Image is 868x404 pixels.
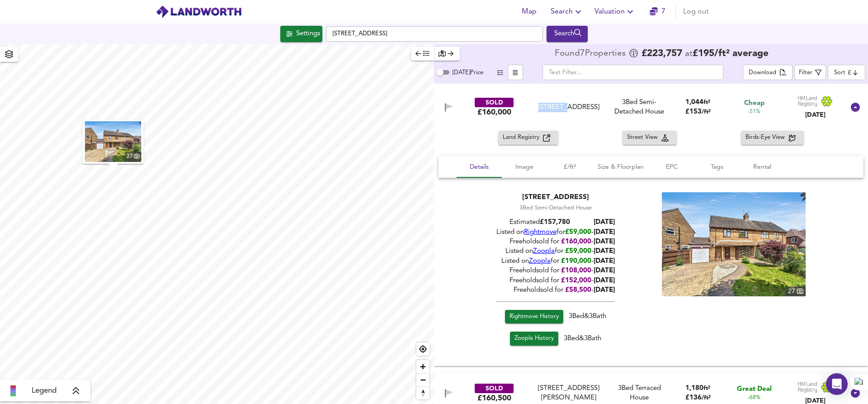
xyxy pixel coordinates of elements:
span: £ 223,757 [642,49,682,58]
button: Search [547,3,587,21]
a: property thumbnail 27 [662,192,806,296]
div: Open Intercom Messenger [826,373,848,395]
div: 3 Bed Semi-Detached House [496,204,615,212]
span: EPC [655,162,689,173]
div: £160,000 [477,107,511,117]
span: Zoopla History [514,333,554,344]
span: at [685,50,693,58]
button: Zoom out [416,373,429,386]
span: £190,000 [561,258,591,265]
svg: Show Details [850,102,861,113]
button: Valuation [591,3,639,21]
button: Zoom in [416,360,429,373]
span: £ 157,780 [540,219,570,226]
div: Listed on for - [496,228,615,237]
div: Filter [799,68,812,78]
img: property thumbnail [85,121,142,162]
div: SOLD£160,000 [STREET_ADDRESS]3Bed Semi-Detached House1,044ft²£153/ft²Cheap-51%Land Registry[DATE] [434,84,868,131]
a: Zoopla [529,258,551,265]
a: Zoopla [533,248,555,255]
span: [DATE] [594,248,615,255]
div: 3 Bed Terraced House [610,384,669,403]
span: Birds-Eye View [745,133,788,143]
span: ft² [703,385,710,391]
span: Image [507,162,542,173]
a: 7 [650,5,665,18]
div: 3 Bed & 3 Bath [496,310,615,332]
div: Found 7 Propert ies [555,49,628,58]
span: -51% [748,108,760,116]
div: SOLD£160,000 [STREET_ADDRESS]3Bed Semi-Detached House1,044ft²£153/ft²Cheap-51%Land Registry[DATE] [434,131,868,366]
span: Size & Floorplan [598,162,644,173]
span: £ 160,000 [561,238,591,245]
div: Click to configure Search Settings [280,26,322,42]
span: 1,180 [685,385,703,392]
button: Reset bearing to north [416,386,429,399]
div: split button [743,65,792,80]
div: [STREET_ADDRESS][PERSON_NAME] [531,384,606,403]
span: -68% [748,394,760,402]
span: £ 136 [685,394,711,401]
span: Rental [745,162,779,173]
div: Listed on for - [496,257,615,266]
span: Tags [700,162,734,173]
span: £59,000 [565,248,591,255]
button: 7 [643,3,672,21]
button: Filter [794,65,826,80]
img: Land Registry [797,381,833,393]
span: £ 108,000 [561,267,591,274]
span: £ 195 / ft² average [693,49,769,58]
div: SOLD [475,98,514,107]
span: Rightmove History [509,312,559,322]
div: 3 Bed & 3 Bath [496,332,615,349]
span: Land Registry [503,133,543,143]
span: Details [462,162,496,173]
span: [DATE] [594,258,615,265]
img: Land Registry [797,95,833,107]
div: £160,500 [477,393,511,403]
div: Settings [296,28,320,40]
div: Sort [828,65,865,80]
span: Zoom out [416,374,429,386]
div: Freehold sold for - [496,266,615,276]
span: / ft² [702,395,711,401]
div: [STREET_ADDRESS] [496,192,615,202]
span: Log out [683,5,709,18]
div: Estimated [496,218,615,227]
button: Log out [679,3,712,21]
div: Download [749,68,776,78]
div: 27 [786,286,806,296]
a: property thumbnail 27 [85,121,142,162]
div: 3 Bed Semi-Detached House [610,98,669,117]
span: £ 58,500 [565,287,591,294]
a: Rightmove [524,229,557,236]
img: logo [156,5,242,19]
input: Enter a location... [326,26,543,42]
span: [DATE] [594,287,615,294]
button: Street View [623,131,677,145]
div: 27 [125,152,142,162]
button: Find my location [416,342,429,356]
span: [DATE] [594,238,615,245]
img: property thumbnail [662,192,806,296]
button: Map [514,3,543,21]
div: [DATE] [797,110,833,119]
span: Great Deal [737,385,772,394]
a: Rightmove History [505,310,563,324]
span: £ 59,000 [565,229,591,236]
div: Freehold sold for - [496,276,615,285]
input: Text Filter... [542,65,723,80]
span: / ft² [702,109,711,115]
button: Download [743,65,792,80]
div: [STREET_ADDRESS] [531,103,606,112]
button: Birds-Eye View [741,131,804,145]
button: Search [547,26,588,42]
div: Run Your Search [547,26,588,42]
span: £ 153 [685,109,711,115]
span: Search [551,5,584,18]
button: Settings [280,26,322,42]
